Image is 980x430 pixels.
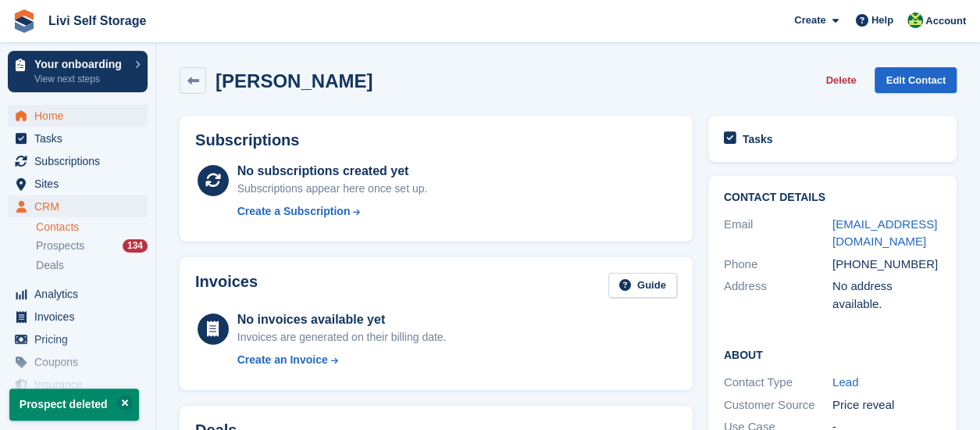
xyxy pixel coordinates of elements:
[724,374,832,392] div: Contact Type
[8,173,148,195] a: menu
[34,283,128,305] span: Analytics
[237,352,447,368] a: Create an Invoice
[237,181,428,197] div: Subscriptions appear here once set up.
[832,278,941,313] div: No address available.
[871,13,893,28] span: Help
[36,238,84,253] span: Prospects
[237,162,428,181] div: No subscriptions created yet
[237,203,428,220] a: Create a Subscription
[195,273,258,299] h2: Invoices
[8,283,148,305] a: menu
[237,329,447,346] div: Invoices are generated on their billing date.
[8,51,148,92] a: Your onboarding View next steps
[36,220,148,235] a: Contacts
[794,13,825,28] span: Create
[36,257,148,274] a: Deals
[36,238,148,254] a: Prospects 134
[8,195,148,217] a: menu
[832,256,941,274] div: [PHONE_NUMBER]
[724,346,941,362] h2: About
[832,217,937,249] a: [EMAIL_ADDRESS][DOMAIN_NAME]
[724,256,832,274] div: Phone
[925,13,966,29] span: Account
[34,351,128,373] span: Coupons
[724,192,941,204] h2: Contact Details
[724,278,832,313] div: Address
[34,72,127,86] p: View next steps
[8,306,148,328] a: menu
[237,352,328,368] div: Create an Invoice
[875,67,957,93] a: Edit Contact
[34,374,128,396] span: Insurance
[724,216,832,251] div: Email
[237,310,447,329] div: No invoices available yet
[237,203,351,220] div: Create a Subscription
[907,13,923,28] img: Alex Handyside
[8,150,148,172] a: menu
[832,396,941,414] div: Price reveal
[819,67,862,93] button: Delete
[8,374,148,396] a: menu
[42,8,152,34] a: Livi Self Storage
[34,173,128,195] span: Sites
[34,127,128,149] span: Tasks
[34,59,127,70] p: Your onboarding
[8,127,148,149] a: menu
[9,389,139,421] p: Prospect deleted
[34,328,128,350] span: Pricing
[195,131,677,149] h2: Subscriptions
[34,105,128,127] span: Home
[34,306,128,328] span: Invoices
[123,239,148,253] div: 134
[34,195,128,217] span: CRM
[34,150,128,172] span: Subscriptions
[724,396,832,414] div: Customer Source
[608,273,677,299] a: Guide
[8,351,148,373] a: menu
[8,105,148,127] a: menu
[12,9,36,33] img: stora-icon-8386f47178a22dfd0bd8f6a31ec36ba5ce8667c1dd55bd0f319d3a0aa187defe.svg
[743,132,773,146] h2: Tasks
[36,258,64,273] span: Deals
[832,375,858,389] a: Lead
[216,70,372,91] h2: [PERSON_NAME]
[8,328,148,350] a: menu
